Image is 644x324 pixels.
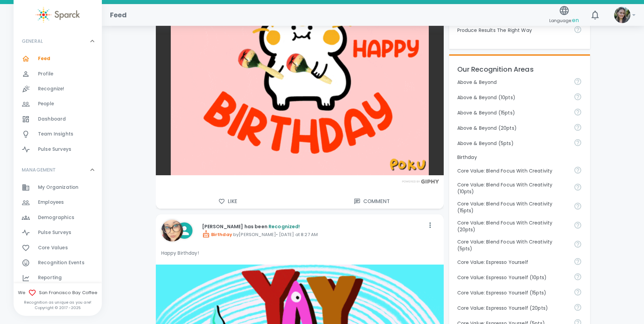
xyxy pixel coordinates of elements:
[14,270,102,285] a: Reporting
[572,16,579,24] span: en
[14,96,102,111] a: People
[400,179,441,184] img: Powered by GIPHY
[38,199,64,206] span: Employees
[457,305,569,311] p: Core Value: Espresso Yourself (20pts)
[14,112,102,127] a: Dashboard
[574,288,582,296] svg: Share your voice and your ideas
[457,238,569,252] p: Core Value: Blend Focus With Creativity (5pts)
[38,274,62,281] span: Reporting
[14,305,102,310] p: Copyright © 2017 - 2025
[457,200,569,214] p: Core Value: Blend Focus With Creativity (15pts)
[457,125,569,131] p: Above & Beyond (20pts)
[574,240,582,248] svg: Achieve goals today and innovate for tomorrow
[14,289,102,297] span: We San Francisco Bay Coffee
[269,223,300,230] span: Recognized!
[14,7,102,23] a: Sparck logo
[38,55,51,62] span: Feed
[14,240,102,255] a: Core Values
[574,123,582,131] svg: For going above and beyond!
[14,255,102,270] a: Recognition Events
[457,79,569,86] p: Above & Beyond
[457,140,569,147] p: Above & Beyond (5pts)
[14,142,102,157] a: Pulse Surveys
[14,225,102,240] a: Pulse Surveys
[14,51,102,160] div: GENERAL
[574,303,582,311] svg: Share your voice and your ideas
[574,108,582,116] svg: For going above and beyond!
[14,67,102,82] a: Profile
[38,71,53,77] span: Profile
[38,116,66,123] span: Dashboard
[547,3,582,27] button: Language:en
[38,214,74,221] span: Demographics
[14,127,102,142] a: Team Insights
[457,259,569,266] p: Core Value: Espresso Yourself
[38,229,71,236] span: Pulse Surveys
[457,109,569,116] p: Above & Beyond (15pts)
[202,231,232,238] span: Birthday
[110,10,127,20] h1: Feed
[574,273,582,281] svg: Share your voice and your ideas
[38,131,73,138] span: Team Insights
[156,194,300,209] button: Like
[38,86,65,92] span: Recognize!
[457,64,582,75] p: Our Recognition Areas
[614,7,630,23] img: Picture of Mackenzie
[38,146,71,153] span: Pulse Surveys
[14,195,102,210] a: Employees
[574,202,582,210] svg: Achieve goals today and innovate for tomorrow
[14,82,102,96] a: Recognize!
[457,27,569,34] p: Produce Results The Right Way
[574,93,582,101] svg: For going above and beyond!
[457,94,569,101] p: Above & Beyond (10pts)
[457,219,569,233] p: Core Value: Blend Focus With Creativity (20pts)
[574,166,582,174] svg: Achieve goals today and innovate for tomorrow
[161,220,183,241] img: Picture of Favi Ruiz
[22,38,43,44] p: GENERAL
[457,154,582,161] p: Birthday
[574,77,582,86] svg: For going above and beyond!
[14,210,102,225] a: Demographics
[574,221,582,229] svg: Achieve goals today and innovate for tomorrow
[38,101,54,107] span: People
[574,139,582,147] svg: For going above and beyond!
[574,25,582,34] svg: Find success working together and doing the right thing
[202,223,425,230] p: [PERSON_NAME] has been
[574,257,582,266] svg: Share your voice and your ideas
[14,300,102,305] p: Recognition as unique as you are!
[161,250,438,256] p: Happy Birthday!
[300,194,444,209] button: Comment
[38,184,78,191] span: My Organization
[574,183,582,191] svg: Achieve goals today and innovate for tomorrow
[22,166,56,173] p: MANAGEMENT
[14,31,102,51] div: GENERAL
[38,259,85,266] span: Recognition Events
[457,181,569,195] p: Core Value: Blend Focus With Creativity (10pts)
[36,7,80,23] img: Sparck logo
[457,289,569,296] p: Core Value: Espresso Yourself (15pts)
[457,167,569,174] p: Core Value: Blend Focus With Creativity
[549,16,579,25] span: Language:
[14,160,102,180] div: MANAGEMENT
[14,180,102,195] a: My Organization
[457,274,569,281] p: Core Value: Espresso Yourself (10pts)
[14,51,102,66] a: Feed
[38,245,68,251] span: Core Values
[202,230,425,238] p: by [PERSON_NAME] • [DATE] at 8:27 AM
